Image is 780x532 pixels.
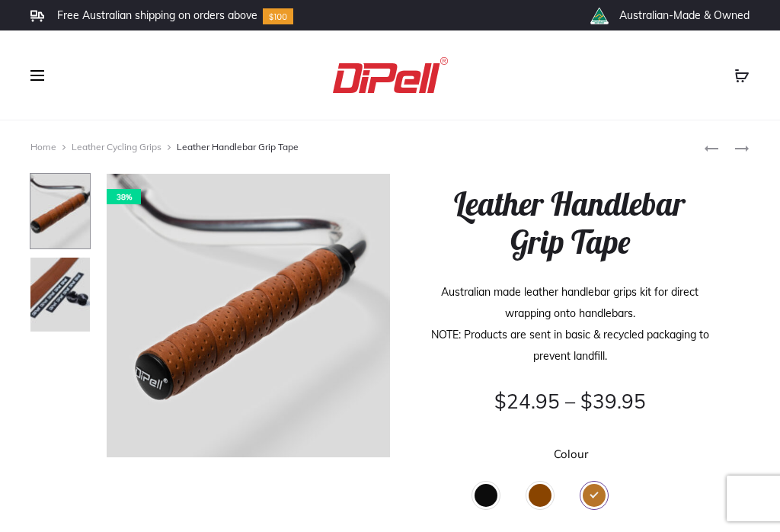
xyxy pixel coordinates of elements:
[30,173,91,249] img: Dipell-bike-Mbar-Tan-Heavy-132-Paul-Osta-80x100.jpg
[107,189,141,204] span: 38%
[619,8,750,22] li: Australian-Made & Owned
[30,257,91,333] img: Dipell-bike-leather-upackaged-TanHeavy-102-Paul-Osta-80x100.jpg
[590,8,609,24] img: th_right_icon2.png
[72,141,161,152] a: Leather Cycling Grips
[494,389,560,414] bdi: 24.95
[494,389,507,414] span: $
[704,136,750,159] nav: Product navigation
[554,448,588,460] label: Colour
[30,141,56,152] a: Home
[580,389,593,414] span: $
[30,136,704,159] nav: Leather Handlebar Grip Tape
[263,8,293,24] img: Group-10.svg
[426,281,714,367] p: Australian made leather handlebar grips kit for direct wrapping onto handlebars. NOTE: Products a...
[565,389,575,414] span: –
[426,185,714,262] h1: Leather Handlebar Grip Tape
[30,10,44,22] img: Frame.svg
[57,8,257,22] li: Free Australian shipping on orders above
[580,389,646,414] bdi: 39.95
